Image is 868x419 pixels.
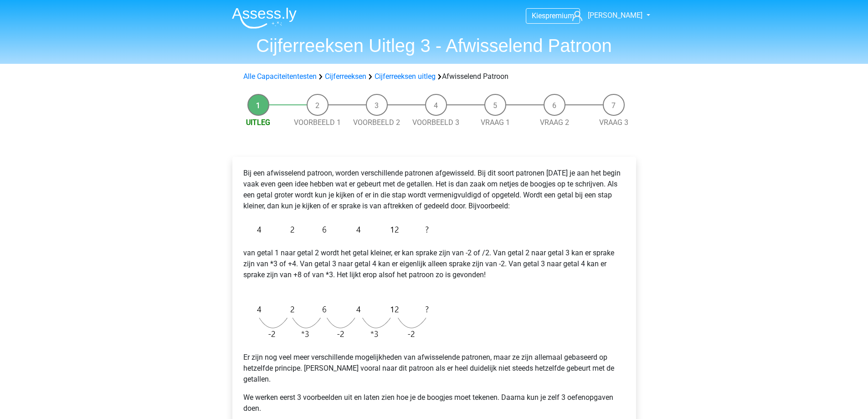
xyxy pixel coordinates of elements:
[243,72,317,81] a: Alle Capaciteitentesten
[569,10,643,21] a: [PERSON_NAME]
[375,72,436,81] a: Cijferreeksen uitleg
[532,11,545,20] span: Kies
[540,118,569,127] a: Vraag 2
[240,71,629,82] div: Afwisselend Patroon
[481,118,510,127] a: Vraag 1
[599,118,628,127] a: Vraag 3
[225,35,644,57] h1: Cijferreeksen Uitleg 3 - Afwisselend Patroon
[232,7,297,29] img: Assessly
[412,118,459,127] a: Voorbeeld 3
[294,118,341,127] a: Voorbeeld 1
[243,299,433,345] img: Alternating_Example_intro_2.png
[243,168,625,212] p: Bij een afwisselend patroon, worden verschillende patronen afgewisseld. Bij dit soort patronen [D...
[246,118,270,127] a: Uitleg
[588,11,642,20] span: [PERSON_NAME]
[243,392,625,414] p: We werken eerst 3 voorbeelden uit en laten zien hoe je de boogjes moet tekenen. Daarna kun je zel...
[325,72,366,81] a: Cijferreeksen
[243,352,625,385] p: Er zijn nog veel meer verschillende mogelijkheden van afwisselende patronen, maar ze zijn allemaa...
[545,11,574,20] span: premium
[243,248,625,291] p: van getal 1 naar getal 2 wordt het getal kleiner, er kan sprake zijn van -2 of /2. Van getal 2 na...
[353,118,400,127] a: Voorbeeld 2
[526,10,580,22] a: Kiespremium
[243,219,433,240] img: Alternating_Example_intro_1.png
